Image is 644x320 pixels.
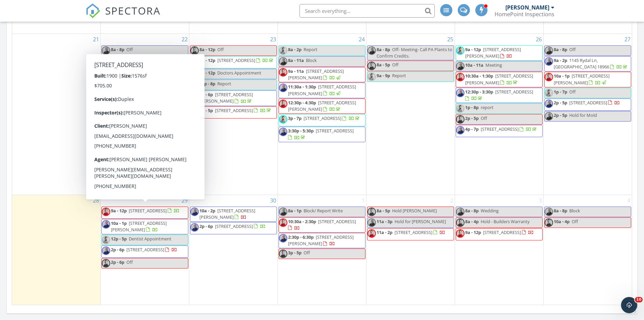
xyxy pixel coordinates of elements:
[621,297,637,313] iframe: Intercom live chat
[129,208,167,214] span: [STREET_ADDRESS]
[111,247,124,253] span: 2p - 6p
[111,220,167,233] a: 10a - 1p [STREET_ADDRESS][PERSON_NAME]
[465,218,479,225] span: 8a - 4p
[481,126,519,132] span: [STREET_ADDRESS]
[199,223,266,229] a: 2p - 6p [STREET_ADDRESS]
[360,195,366,206] a: Go to October 1, 2025
[279,218,287,227] img: profile_pic_1.png
[554,46,567,52] span: 8a - 8p
[367,62,376,70] img: profile_pic_1.png
[481,104,494,110] span: report
[288,128,314,134] span: 3:30p - 5:30p
[545,46,553,55] img: new_head_shot_2.jpg
[316,128,354,134] span: [STREET_ADDRESS]
[111,80,124,86] span: 2p - 5p
[288,68,304,74] span: 9a - 11a
[279,217,365,233] a: 10:30a - 2:30p [STREET_ADDRESS]
[269,195,278,206] a: Go to September 30, 2025
[505,4,549,11] div: [PERSON_NAME]
[102,57,110,66] img: tom_2.jpg
[543,34,632,195] td: Go to September 27, 2025
[279,99,365,114] a: 12:30p - 4:30p [STREET_ADDRESS][PERSON_NAME]
[278,34,366,195] td: Go to September 24, 2025
[465,73,533,85] a: 10:30a - 1:30p [STREET_ADDRESS][PERSON_NAME]
[279,127,365,142] a: 3:30p - 5:30p [STREET_ADDRESS]
[456,115,464,124] img: profile_pic_1.png
[102,57,179,76] a: 12:30p - 4:30p [STREET_ADDRESS][PERSON_NAME][PERSON_NAME]
[288,128,354,140] a: 3:30p - 5:30p [STREET_ADDRESS]
[367,229,376,238] img: profile_pic_1.png
[288,100,316,106] span: 12:30p - 4:30p
[300,4,435,18] input: Search everything...
[101,195,189,305] td: Go to September 29, 2025
[288,84,356,96] span: [STREET_ADDRESS][PERSON_NAME]
[126,46,133,52] span: Off
[288,208,302,214] span: 8a - 1p
[199,46,215,52] span: 8a - 12p
[288,100,356,112] span: [STREET_ADDRESS][PERSON_NAME]
[279,208,287,216] img: new_head_shot_2.jpg
[626,195,632,206] a: Go to October 4, 2025
[111,208,127,214] span: 9a - 12p
[111,46,124,52] span: 8a - 8p
[569,89,576,95] span: Off
[279,234,287,242] img: new_head_shot_2.jpg
[554,57,567,63] span: 9a - 2p
[465,208,479,214] span: 8a - 8p
[465,46,481,52] span: 9a - 12p
[190,57,199,66] img: tom_2.jpg
[395,218,446,225] span: Hold for [PERSON_NAME]
[392,62,399,68] span: Off
[481,115,487,121] span: Off
[279,83,365,98] a: 11:30a - 1:30p [STREET_ADDRESS][PERSON_NAME]
[367,218,376,227] img: new_head_shot_2.jpg
[554,57,628,70] a: 9a - 2p 1145 Rydal Ln, [GEOGRAPHIC_DATA] 18966
[279,233,365,248] a: 2:30p - 6:30p [STREET_ADDRESS][PERSON_NAME]
[288,84,356,96] a: 11:30a - 1:30p [STREET_ADDRESS][PERSON_NAME]
[465,73,533,85] span: [STREET_ADDRESS][PERSON_NAME]
[288,250,302,256] span: 3p - 5p
[190,90,277,106] a: 2p - 6p [STREET_ADDRESS][PERSON_NAME]
[102,247,110,255] img: new_head_shot_2.jpg
[279,46,287,55] img: tom_2.jpg
[455,195,543,305] td: Go to October 3, 2025
[129,236,171,242] span: Dentist Appointment
[126,247,164,253] span: [STREET_ADDRESS]
[534,34,543,45] a: Go to September 26, 2025
[199,208,215,214] span: 10a - 2p
[126,259,133,265] span: Off
[101,34,189,195] td: Go to September 22, 2025
[367,228,454,240] a: 11a - 2p [STREET_ADDRESS]
[279,115,287,124] img: tom_2.jpg
[288,218,316,225] span: 10:30a - 2:30p
[465,89,493,95] span: 12:30p - 3:30p
[395,229,432,235] span: [STREET_ADDRESS]
[367,208,376,216] img: profile_pic_1.png
[288,115,302,121] span: 3p - 7p
[456,218,464,227] img: profile_pic_1.png
[101,56,188,78] a: 12:30p - 4:30p [STREET_ADDRESS][PERSON_NAME][PERSON_NAME]
[544,56,631,71] a: 9a - 2p 1145 Rydal Ln, [GEOGRAPHIC_DATA] 18966
[102,259,110,268] img: profile_pic_1.png
[190,91,199,100] img: new_head_shot_2.jpg
[288,100,356,112] a: 12:30p - 4:30p [STREET_ADDRESS][PERSON_NAME]
[102,236,110,244] img: tom_2.jpg
[304,208,343,214] span: Block/ Report Write
[456,126,464,134] img: new_head_shot_2.jpg
[288,115,361,121] a: 3p - 7p [STREET_ADDRESS]
[465,126,479,132] span: 4p - 7p
[465,229,534,235] a: 9a - 12p [STREET_ADDRESS]
[190,222,277,234] a: 2p - 6p [STREET_ADDRESS]
[190,207,277,222] a: 10a - 2p [STREET_ADDRESS][PERSON_NAME]
[456,45,543,61] a: 9a - 12p [STREET_ADDRESS][PERSON_NAME]
[392,72,406,79] span: Report
[456,88,543,103] a: 12:30p - 3:30p [STREET_ADDRESS]
[456,104,464,113] img: tom_2.jpg
[288,234,354,247] span: [STREET_ADDRESS][PERSON_NAME]
[111,57,139,63] span: 12:30p - 4:30p
[199,91,253,104] span: [STREET_ADDRESS][PERSON_NAME]
[554,112,567,118] span: 2p - 5p
[545,218,553,227] img: profile_pic_1.png
[199,57,215,63] span: 9a - 12p
[189,34,278,195] td: Go to September 23, 2025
